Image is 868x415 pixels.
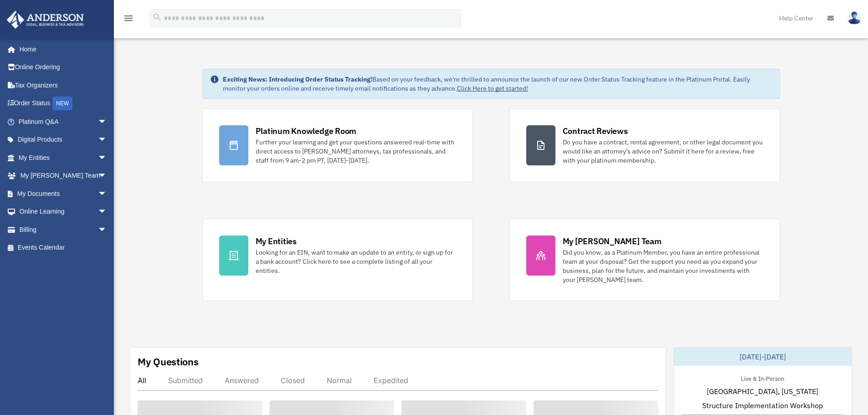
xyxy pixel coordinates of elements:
strong: Exciting News: Introducing Order Status Tracking! [223,75,372,83]
div: My [PERSON_NAME] Team [563,236,662,247]
div: My Questions [138,355,199,369]
div: Expedited [374,376,408,385]
a: Order StatusNEW [6,94,121,113]
span: Structure Implementation Workshop [702,400,823,411]
span: arrow_drop_down [98,167,116,185]
div: NEW [52,97,72,110]
div: Normal [327,376,352,385]
span: arrow_drop_down [98,203,116,221]
a: Billingarrow_drop_down [6,220,121,239]
div: [DATE]-[DATE] [674,348,852,366]
a: Contract Reviews Do you have a contract, rental agreement, or other legal document you would like... [509,108,780,182]
a: Platinum Knowledge Room Further your learning and get your questions answered real-time with dire... [202,108,473,182]
div: Do you have a contract, rental agreement, or other legal document you would like an attorney's ad... [563,138,763,165]
a: Online Learningarrow_drop_down [6,203,121,221]
div: Closed [281,376,305,385]
a: Online Ordering [6,58,121,77]
div: My Entities [256,236,297,247]
div: Answered [225,376,259,385]
span: arrow_drop_down [98,149,116,167]
div: Submitted [168,376,203,385]
span: arrow_drop_down [98,113,116,131]
a: My Entitiesarrow_drop_down [6,149,121,167]
div: Further your learning and get your questions answered real-time with direct access to [PERSON_NAM... [256,138,456,165]
a: Platinum Q&Aarrow_drop_down [6,113,121,131]
span: [GEOGRAPHIC_DATA], [US_STATE] [707,386,818,397]
a: Home [6,40,116,58]
a: menu [123,16,134,24]
a: My Entities Looking for an EIN, want to make an update to an entity, or sign up for a bank accoun... [202,219,473,301]
a: My [PERSON_NAME] Teamarrow_drop_down [6,167,121,185]
div: Looking for an EIN, want to make an update to an entity, or sign up for a bank account? Click her... [256,248,456,275]
div: Based on your feedback, we're thrilled to announce the launch of our new Order Status Tracking fe... [223,75,772,93]
a: Events Calendar [6,239,121,257]
span: arrow_drop_down [98,131,116,149]
div: Did you know, as a Platinum Member, you have an entire professional team at your disposal? Get th... [563,248,763,284]
i: search [152,12,162,22]
a: My Documentsarrow_drop_down [6,184,121,203]
div: Live & In-Person [734,373,791,383]
div: All [138,376,146,385]
div: Platinum Knowledge Room [256,125,357,137]
span: arrow_drop_down [98,184,116,203]
span: arrow_drop_down [98,220,116,239]
i: menu [123,13,134,24]
img: User Pic [847,11,861,25]
a: Click Here to get started! [457,84,528,92]
div: Contract Reviews [563,125,628,137]
a: Digital Productsarrow_drop_down [6,131,121,149]
img: Anderson Advisors Platinum Portal [4,11,87,29]
a: My [PERSON_NAME] Team Did you know, as a Platinum Member, you have an entire professional team at... [509,219,780,301]
a: Tax Organizers [6,76,121,94]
